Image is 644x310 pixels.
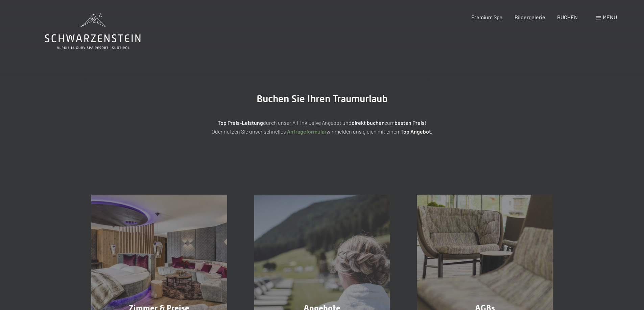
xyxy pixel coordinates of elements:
[515,14,545,20] a: Bildergalerie
[287,128,327,135] a: Anfrageformular
[603,14,617,20] span: Menü
[471,14,502,20] a: Premium Spa
[401,128,432,135] strong: Top Angebot.
[153,118,491,136] p: durch unser All-inklusive Angebot und zum ! Oder nutzen Sie unser schnelles wir melden uns gleich...
[218,119,263,126] strong: Top Preis-Leistung
[352,119,385,126] strong: direkt buchen
[395,119,425,126] strong: besten Preis
[257,93,388,105] span: Buchen Sie Ihren Traumurlaub
[557,14,578,20] a: BUCHEN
